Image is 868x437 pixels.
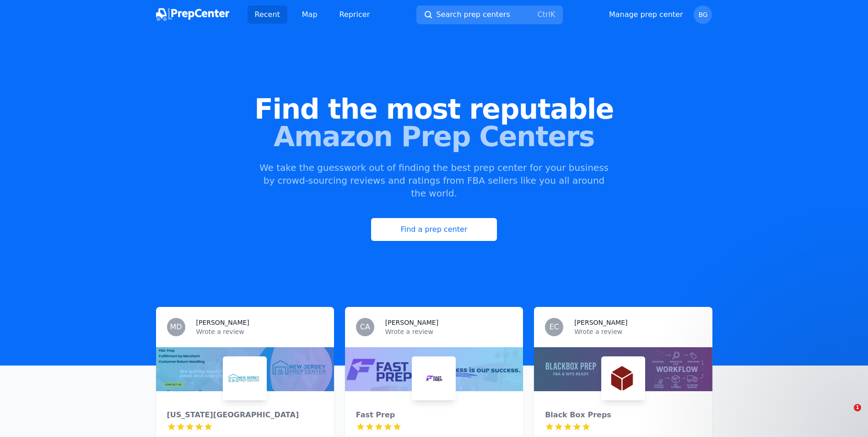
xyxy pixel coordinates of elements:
p: We take the guesswork out of finding the best prep center for your business by crowd-sourcing rev... [259,161,610,200]
a: Find a prep center [371,218,497,241]
span: Search prep centers [437,9,510,20]
button: Search prep centersCtrlK [416,5,563,24]
span: EC [550,323,559,331]
h3: [PERSON_NAME] [385,318,438,327]
iframe: Intercom live chat [835,404,857,426]
a: Manage prep center [609,9,683,20]
div: Fast Prep [356,410,512,421]
span: Find the most reputable [15,95,853,123]
img: New Jersey Prep Center [225,358,265,399]
span: 1 [854,404,861,411]
div: [US_STATE][GEOGRAPHIC_DATA] [167,410,323,421]
a: Repricer [332,5,377,24]
h3: [PERSON_NAME] [574,318,627,327]
p: Wrote a review [196,327,323,336]
span: CA [360,323,370,331]
p: Wrote a review [574,327,701,336]
span: Amazon Prep Centers [15,123,853,150]
img: Fast Prep [414,358,454,399]
div: Black Box Preps [545,410,701,421]
button: BG [694,5,712,24]
img: PrepCenter [156,8,229,21]
kbd: Ctrl [538,10,550,19]
a: Map [295,5,325,24]
h3: [PERSON_NAME] [196,318,249,327]
span: BG [698,11,707,18]
p: Wrote a review [385,327,512,336]
a: Recent [248,5,287,24]
span: MD [170,323,182,331]
kbd: K [550,10,555,19]
img: Black Box Preps [603,358,643,399]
